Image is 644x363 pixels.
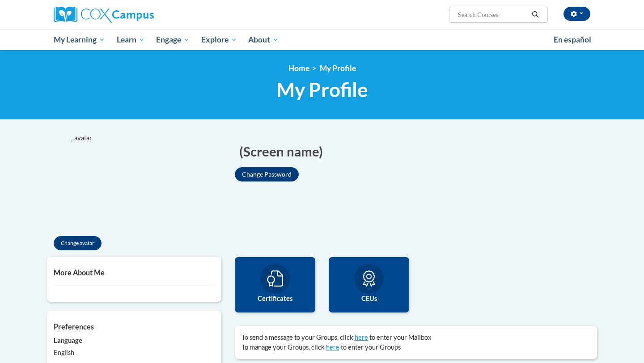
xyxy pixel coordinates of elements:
[341,343,401,351] span: to enter your Groups
[369,333,431,341] span: to enter your Mailbox
[201,34,237,45] span: Explore
[548,30,597,49] a: En español
[156,34,190,45] span: Engage
[54,268,215,277] h5: More About Me
[195,30,243,50] a: Explore
[150,30,195,50] a: Engage
[248,34,279,45] span: About
[235,167,299,181] button: Change Password
[54,348,215,358] div: English
[47,133,145,232] img: profile avatar
[335,294,402,304] label: CEUs
[239,142,323,160] span: (Screen name)
[111,30,151,50] a: Learn
[320,63,356,73] span: My Profile
[241,343,325,351] span: To manage your Groups, click
[276,78,368,101] span: My Profile
[54,236,102,250] button: Change avatar
[40,30,604,50] div: Main menu
[554,35,591,44] span: En español
[117,34,145,45] span: Learn
[54,336,215,346] label: Language
[241,294,309,304] label: Certificates
[355,333,368,341] a: here
[47,133,145,232] div: Click to change the profile picture
[563,7,590,21] button: Account Settings
[48,30,111,50] a: My Learning
[54,34,105,45] span: My Learning
[457,9,529,20] input: Search Courses
[288,63,309,73] a: Home
[54,7,154,23] img: Cox Campus
[326,343,339,351] a: here
[243,30,285,50] a: About
[529,9,542,20] button: Search
[54,322,215,331] h5: Preferences
[241,333,353,341] span: To send a message to your Groups, click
